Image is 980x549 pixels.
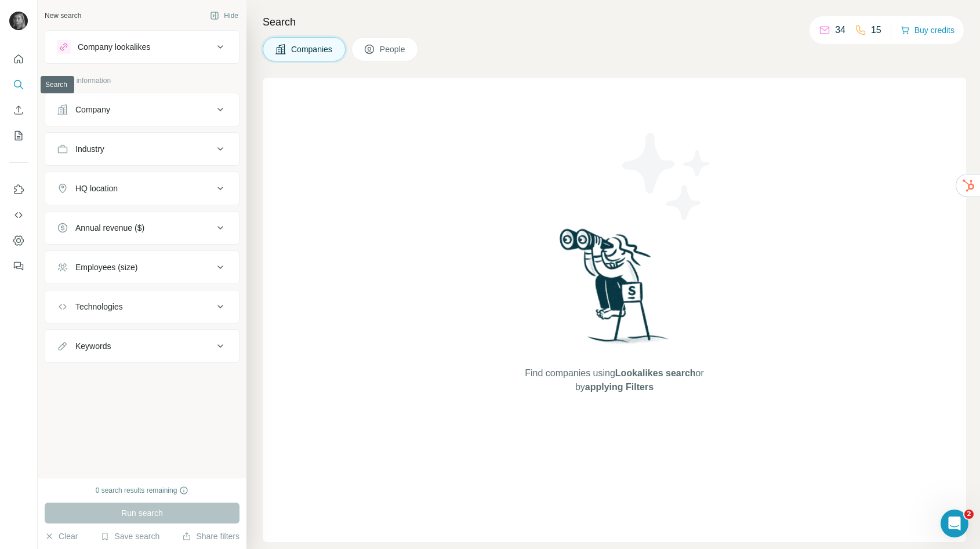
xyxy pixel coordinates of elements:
button: Keywords [45,332,239,360]
button: Buy credits [901,22,954,38]
h4: Search [263,14,966,30]
p: Company information [45,75,239,86]
p: 15 [871,23,881,37]
button: Company lookalikes [45,33,239,61]
button: Dashboard [9,230,28,251]
div: 0 search results remaining [96,485,189,496]
button: Clear [45,530,78,542]
button: Share filters [182,530,239,542]
div: Company [75,104,110,115]
span: People [380,43,406,55]
div: Technologies [75,301,123,312]
p: 34 [835,23,845,37]
div: Industry [75,143,104,155]
span: applying Filters [585,382,654,392]
iframe: Intercom live chat [941,510,968,537]
button: My lists [9,125,28,146]
div: Annual revenue ($) [75,222,144,234]
div: Company lookalikes [78,41,150,53]
button: Feedback [9,256,28,277]
div: Keywords [75,340,111,352]
img: Surfe Illustration - Woman searching with binoculars [554,226,675,355]
button: Use Surfe on LinkedIn [9,179,28,200]
div: Employees (size) [75,261,137,273]
button: HQ location [45,174,239,202]
button: Employees (size) [45,253,239,281]
img: Avatar [9,12,28,30]
img: Surfe Illustration - Stars [615,124,719,228]
button: Hide [202,7,246,24]
button: Save search [100,530,159,542]
button: Industry [45,135,239,163]
button: Company [45,96,239,123]
span: Lookalikes search [615,368,696,378]
button: Enrich CSV [9,100,28,121]
div: New search [45,10,81,21]
button: Annual revenue ($) [45,214,239,242]
button: Quick start [9,49,28,70]
span: Companies [291,43,333,55]
span: Find companies using or by [521,366,707,394]
span: 2 [964,510,974,519]
button: Use Surfe API [9,205,28,226]
button: Technologies [45,293,239,321]
div: HQ location [75,183,118,194]
button: Search [9,74,28,95]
